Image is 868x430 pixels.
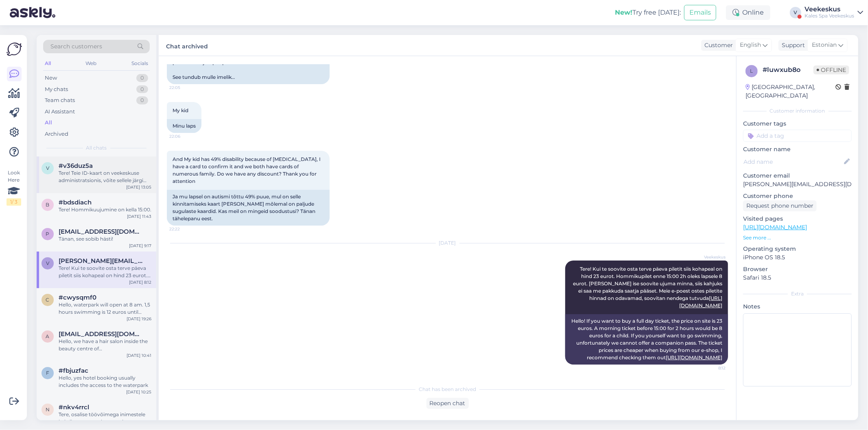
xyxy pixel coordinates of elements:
span: My kid [173,107,188,113]
span: vera.dmukhaylo@gmail.com [59,257,143,265]
span: c [46,297,50,303]
div: New [45,74,57,82]
span: Search customers [50,42,102,51]
div: Extra [743,290,852,298]
span: b [46,202,50,208]
span: 8:12 [695,365,726,371]
a: [URL][DOMAIN_NAME] [666,354,722,361]
div: Support [778,41,805,50]
div: Tere! Kui te soovite osta terve päeva piletit siis kohapeal on hind 23 eurot. Hommikupilet enne 1... [59,265,151,279]
p: [PERSON_NAME][EMAIL_ADDRESS][DOMAIN_NAME] [743,180,852,189]
div: AI Assistant [45,108,75,116]
div: Request phone number [743,200,817,211]
div: Try free [DATE]: [615,8,681,17]
div: Online [726,5,770,20]
div: [DATE] 10:25 [126,389,151,395]
div: Team chats [45,96,75,104]
span: l [750,68,753,74]
img: Askly Logo [7,41,22,57]
span: v [46,260,49,266]
input: Add name [743,157,842,166]
div: Minu laps [167,119,201,133]
div: Kales Spa Veekeskus [805,13,854,19]
span: n [46,406,50,413]
span: 22:06 [169,133,200,139]
p: Visited pages [743,215,852,223]
div: Hello, yes hotel booking usually includes the access to the waterpark [59,374,151,389]
div: V [790,7,801,18]
span: Chat has been archived [419,386,476,393]
span: f [46,370,49,376]
p: Safari 18.5 [743,274,852,282]
span: #nkv4rrcl [59,404,89,411]
div: Hello! If you want to buy a full day ticket, the price on site is 23 euros. A morning ticket befo... [565,314,728,365]
p: Customer name [743,145,852,154]
p: Operating system [743,245,852,253]
div: My chats [45,85,68,93]
div: Archived [45,130,68,138]
span: #bdsdiach [59,199,92,206]
span: angelika_gut@web.de [59,330,143,338]
div: [DATE] 8:12 [129,279,151,285]
div: [GEOGRAPHIC_DATA], [GEOGRAPHIC_DATA] [746,83,835,100]
div: Tere, osalise töövõimega inimestele kehtib sama soodustus mis õpilased/pensionärid piletitele. Pi... [59,411,151,426]
input: Add a tag [743,130,852,142]
div: [DATE] 9:17 [129,243,151,249]
div: Customer information [743,107,852,115]
a: [URL][DOMAIN_NAME] [743,224,807,231]
span: English [740,41,761,50]
span: All chats [86,144,107,152]
div: Web [84,58,98,69]
span: Estonian [812,41,837,50]
span: #fbjuzfac [59,367,88,374]
span: a [46,333,50,339]
div: Hello, waterpark will open at 8 am. 1,5 hours swimming is 12 euros until 15.00 every day. You can... [59,301,151,316]
div: 0 [136,74,148,82]
div: Hello, we have a hair salon inside the beauty centre of [GEOGRAPHIC_DATA], the entrance is on the... [59,338,151,352]
span: #cwysqmf0 [59,294,96,301]
div: # luwxub8o [763,65,813,75]
div: All [45,119,52,127]
div: Customer [701,41,733,50]
span: piret.ryster@hotmail.com [59,228,143,235]
span: 22:22 [169,226,200,232]
p: See more ... [743,234,852,241]
span: p [46,231,50,237]
span: v [46,165,49,171]
div: [DATE] [167,239,728,247]
div: Tere! Hommikuujumine on kella 15:00. [59,206,151,213]
span: And My kid has 49% disability because of [MEDICAL_DATA], I have a card to confirm it and we both ... [173,156,322,184]
div: 1 / 3 [7,198,21,206]
div: [DATE] 13:05 [126,184,151,190]
span: Offline [813,65,849,74]
p: Customer email [743,172,852,180]
div: All [43,58,52,69]
div: Tere, tahaksin küsida, miks on hinnavahe ainult 1€ täiskasvanu puhul – 24€ ja lapse puhul alates ... [167,48,330,84]
button: Emails [684,5,716,20]
div: 0 [136,96,148,104]
div: Tere! Teie ID-kaart on veekeskuse administratsionis, võite sellele järgi tulla. [59,169,151,184]
div: 0 [136,85,148,93]
div: [DATE] 10:41 [127,352,151,358]
div: Tänan, see sobib hästi! [59,235,151,243]
span: 22:05 [169,85,200,91]
span: Tere! Kui te soovite osta terve päeva piletit siis kohapeal on hind 23 eurot. Hommikupilet enne 1... [573,266,724,308]
div: [DATE] 11:43 [127,213,151,219]
div: Socials [130,58,150,69]
a: VeekeskusKales Spa Veekeskus [805,6,863,19]
div: Ja mu lapsel on autismi tõttu 49% puue, mul on selle kinnitamiseks kaart [PERSON_NAME] mõlemal on... [167,190,330,226]
p: Customer tags [743,119,852,128]
span: Veekeskus [695,254,726,260]
div: Reopen chat [426,398,469,409]
div: Veekeskus [805,6,854,13]
p: Browser [743,265,852,274]
b: New! [615,9,632,16]
span: #v36duz5a [59,162,93,169]
label: Chat archived [166,40,208,51]
div: [DATE] 19:26 [127,316,151,322]
div: Look Here [7,169,21,206]
p: Notes [743,302,852,311]
p: Customer phone [743,192,852,200]
p: iPhone OS 18.5 [743,253,852,262]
